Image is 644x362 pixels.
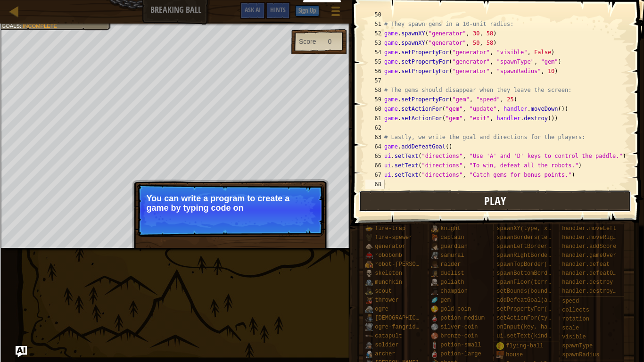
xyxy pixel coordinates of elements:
img: portrait.png [431,234,438,241]
div: 58 [365,85,384,95]
span: fire-trap [375,225,405,232]
div: Sort New > Old [4,12,640,21]
span: [DEMOGRAPHIC_DATA] [375,315,436,321]
img: portrait.png [496,342,504,350]
span: handler.defeat [562,261,610,268]
span: handler.moveRight [562,234,619,241]
div: 60 [365,104,384,114]
span: potion-medium [440,315,485,321]
img: portrait.png [365,279,373,286]
div: 52 [365,29,384,38]
img: portrait.png [365,296,373,304]
span: spawnRightBorder(terrainType) [496,252,595,259]
img: portrait.png [365,341,373,349]
span: potion-large [440,351,481,357]
div: Move To ... [4,63,640,72]
div: Score [299,37,316,46]
div: 68 [365,180,384,189]
span: spawnFloor(terrainType, seed) [496,279,595,286]
img: portrait.png [365,252,373,259]
span: soldier [375,342,398,348]
span: setBounds(boundsType) [496,288,568,295]
span: bronze-coin [440,333,478,339]
img: portrait.png [365,243,373,250]
span: samurai [440,252,464,259]
span: munchkin [375,279,402,286]
span: guardian [440,243,468,250]
span: fire-spewer [375,234,412,241]
img: portrait.png [431,288,438,295]
img: portrait.png [365,305,373,313]
span: handler.moveLeft [562,225,616,232]
span: visible [562,334,586,340]
span: potion-small [440,342,481,348]
img: portrait.png [431,305,438,313]
span: handler.addScore [562,243,616,250]
span: thrower [375,297,398,304]
button: Play [359,190,631,212]
div: Options [4,38,640,46]
span: champion [440,288,468,295]
span: spawnLeftBorder(terrainType) [496,243,592,250]
div: 55 [365,57,384,66]
span: robot-[PERSON_NAME] [375,261,439,268]
button: Ask AI [16,346,27,357]
img: portrait.png [431,296,438,304]
span: scale [562,325,579,331]
img: portrait.png [365,261,373,268]
span: skeleton [375,270,402,277]
div: 51 [365,19,384,29]
img: portrait.png [496,351,504,359]
span: scout [375,288,392,295]
img: portrait.png [365,225,373,232]
span: setActionFor(type, event, handler) [496,315,612,321]
div: Delete [4,29,640,38]
span: spawnRadius [562,352,599,358]
span: spawnXY(type, x, y) [496,225,561,232]
span: spawnTopBorder(terrainType) [496,261,588,268]
span: handler.destroy [562,279,613,286]
button: Show game menu [324,2,347,24]
span: gold-coin [440,306,471,313]
img: portrait.png [431,341,438,349]
div: Sort A > Z [4,4,640,12]
div: 50 [365,10,384,19]
span: rotation [562,316,589,322]
span: Play [484,193,506,208]
div: 0 [328,37,332,46]
img: portrait.png [431,243,438,250]
img: portrait.png [365,323,373,331]
img: portrait.png [431,270,438,277]
img: portrait.png [365,288,373,295]
div: 61 [365,114,384,123]
span: raider [440,261,461,268]
span: collects [562,307,589,313]
span: silver-coin [440,324,478,330]
span: Ask AI [245,5,261,14]
div: 54 [365,48,384,57]
span: Hints [270,5,286,14]
span: generator [375,243,405,250]
img: portrait.png [365,234,373,241]
span: goliath [440,279,464,286]
div: 66 [365,161,384,170]
div: 65 [365,151,384,161]
span: ui.setText(kind, text) [496,333,571,339]
p: You can write a program to create a game by typing code on [147,194,314,213]
img: portrait.png [365,270,373,277]
div: 64 [365,142,384,151]
span: captain [440,234,464,241]
span: spawnType [562,343,593,349]
span: spawnBorders(terrainType) [496,234,581,241]
span: catapult [375,333,402,339]
div: 62 [365,123,384,132]
span: knight [440,225,461,232]
img: portrait.png [431,225,438,232]
span: archer [375,351,395,357]
img: portrait.png [431,314,438,322]
div: 63 [365,132,384,142]
span: ogre [375,306,388,313]
span: addDefeatGoal(amount) [496,297,568,304]
div: 59 [365,95,384,104]
div: Rename [4,55,640,63]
